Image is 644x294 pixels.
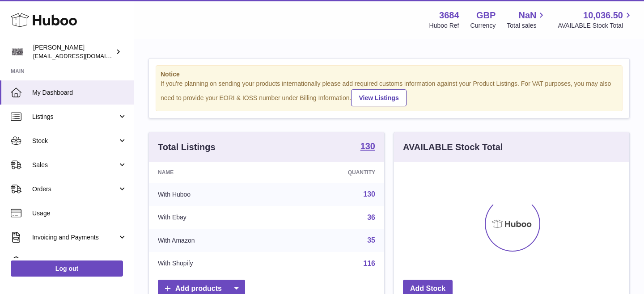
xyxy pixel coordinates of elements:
div: Currency [470,21,496,30]
span: NaN [518,9,536,21]
a: 10,036.50 AVAILABLE Stock Total [558,9,633,30]
a: 35 [367,236,375,244]
span: Cases [32,257,127,266]
img: theinternationalventure@gmail.com [11,45,24,59]
a: 130 [363,190,375,198]
strong: 130 [360,142,375,151]
span: Listings [32,113,118,121]
span: [EMAIL_ADDRESS][DOMAIN_NAME] [33,52,131,59]
a: 116 [363,260,375,267]
strong: GBP [476,9,496,21]
span: Stock [32,137,118,145]
th: Name [149,162,278,183]
th: Quantity [278,162,384,183]
a: Log out [11,260,123,277]
td: With Ebay [149,206,278,229]
a: NaN Total sales [507,9,547,30]
div: Huboo Ref [429,21,459,30]
span: Invoicing and Payments [32,233,118,242]
a: 36 [367,214,375,221]
span: My Dashboard [32,88,127,97]
span: Usage [32,209,127,218]
a: 130 [360,142,375,152]
h3: Total Listings [158,141,216,153]
span: Total sales [507,21,547,30]
strong: 3684 [439,9,459,21]
h3: AVAILABLE Stock Total [403,141,503,153]
div: If you're planning on sending your products internationally please add required customs informati... [161,80,618,106]
a: View Listings [351,89,406,106]
div: [PERSON_NAME] [33,43,114,60]
span: AVAILABLE Stock Total [558,21,633,30]
td: With Shopify [149,252,278,275]
span: Orders [32,185,118,193]
span: 10,036.50 [583,9,623,21]
strong: Notice [161,70,618,79]
span: Sales [32,161,118,169]
td: With Huboo [149,183,278,206]
td: With Amazon [149,229,278,252]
